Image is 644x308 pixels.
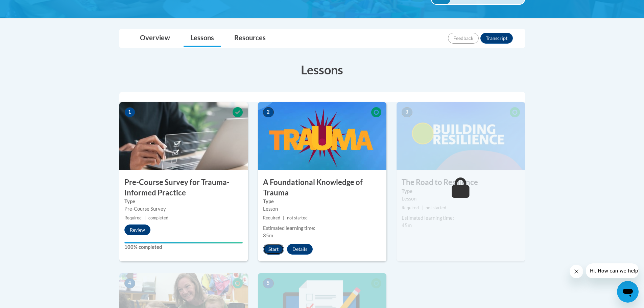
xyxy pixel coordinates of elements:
[124,107,135,117] span: 1
[263,215,280,220] span: Required
[258,102,386,170] img: Course Image
[263,278,274,288] span: 5
[263,224,381,232] div: Estimated learning time:
[133,29,177,47] a: Overview
[124,205,243,213] div: Pre-Course Survey
[263,233,273,238] span: 35m
[422,205,423,210] span: |
[258,177,386,198] h3: A Foundational Knowledge of Trauma
[144,215,146,220] span: |
[402,188,520,195] label: Type
[402,195,520,203] div: Lesson
[119,102,248,170] img: Course Image
[402,205,419,210] span: Required
[402,214,520,222] div: Estimated learning time:
[124,224,150,235] button: Review
[263,205,381,213] div: Lesson
[402,222,412,228] span: 45m
[124,278,135,288] span: 4
[263,244,284,255] button: Start
[184,29,221,47] a: Lessons
[4,5,55,10] span: Hi. How can we help?
[124,243,243,251] label: 100% completed
[124,198,243,205] label: Type
[397,177,525,188] h3: The Road to Resilience
[124,242,243,243] div: Your progress
[287,215,308,220] span: not started
[617,281,639,303] iframe: Button to launch messaging window
[426,205,446,210] span: not started
[586,263,639,278] iframe: Message from company
[148,215,168,220] span: completed
[228,29,272,47] a: Resources
[448,33,479,44] button: Feedback
[480,33,513,44] button: Transcript
[263,198,381,205] label: Type
[124,215,142,220] span: Required
[402,107,412,117] span: 3
[263,107,274,117] span: 2
[397,102,525,170] img: Course Image
[287,244,313,255] button: Details
[570,265,583,278] iframe: Close message
[119,177,248,198] h3: Pre-Course Survey for Trauma-Informed Practice
[119,61,525,78] h3: Lessons
[283,215,284,220] span: |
